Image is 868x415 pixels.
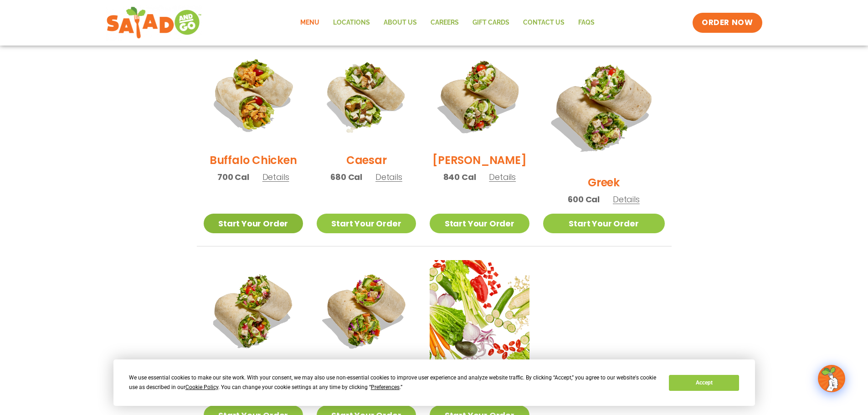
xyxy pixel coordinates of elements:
a: Contact Us [516,12,571,33]
a: Start Your Order [204,214,303,233]
img: Product photo for Thai Wrap [317,260,416,359]
span: Details [375,171,402,183]
h2: Greek [588,174,620,190]
span: 600 Cal [568,193,600,205]
a: Start Your Order [543,214,665,233]
div: We use essential cookies to make our site work. With your consent, we may also use non-essential ... [129,373,658,392]
img: Product photo for Build Your Own [430,260,529,359]
h2: Buffalo Chicken [210,152,297,168]
h2: [PERSON_NAME] [432,152,526,168]
span: 700 Cal [217,171,249,183]
a: FAQs [571,12,601,33]
a: Start Your Order [317,214,416,233]
img: new-SAG-logo-768×292 [106,5,202,41]
span: 680 Cal [330,171,362,183]
button: Accept [669,375,739,391]
h2: Caesar [346,152,387,168]
span: Cookie Policy [185,384,218,390]
nav: Menu [293,12,601,33]
img: Product photo for Buffalo Chicken Wrap [204,46,303,145]
img: Product photo for Caesar Wrap [317,46,416,145]
a: Start Your Order [430,214,529,233]
a: Menu [293,12,326,33]
div: Cookie Consent Prompt [113,359,755,406]
a: ORDER NOW [693,13,762,33]
img: Product photo for Greek Wrap [543,46,665,168]
img: Product photo for Jalapeño Ranch Wrap [204,260,303,359]
a: Careers [424,12,466,33]
span: Preferences [371,384,400,390]
a: About Us [377,12,424,33]
img: wpChatIcon [819,366,844,391]
span: ORDER NOW [702,17,753,28]
span: Details [489,171,516,183]
a: Locations [326,12,377,33]
span: 840 Cal [443,171,476,183]
span: Details [613,194,640,205]
img: Product photo for Cobb Wrap [430,46,529,145]
a: GIFT CARDS [466,12,516,33]
span: Details [262,171,289,183]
